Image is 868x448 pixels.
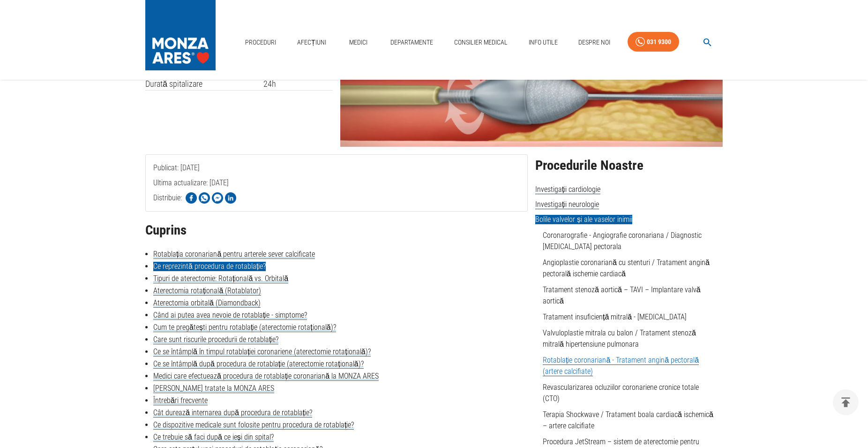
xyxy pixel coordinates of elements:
[199,192,210,204] img: Share on WhatsApp
[263,78,333,91] td: 24h
[145,223,528,238] h2: Cuprins
[153,384,274,393] a: [PERSON_NAME] tratate la MONZA ARES
[535,185,600,194] span: Investigații cardiologie
[153,433,274,442] a: Ce trebuie să faci după ce ieși din spital?
[343,33,373,52] a: Medici
[153,311,307,320] a: Când ai putea avea nevoie de rotablație - simptome?
[153,192,182,204] p: Distribuie:
[387,33,437,52] a: Departamente
[153,323,336,332] a: Cum te pregătești pentru rotablație (aterectomie rotațională)?
[543,410,713,430] a: Terapia Shockwave / Tratament boala cardiacă ischemică – artere calcifiate
[212,192,223,204] img: Share on Facebook Messenger
[145,78,263,91] td: Durată spitalizare
[225,192,236,204] img: Share on LinkedIn
[543,285,701,305] a: Tratament stenoză aortică – TAVI – Implantare valvă aortică
[535,158,723,173] h2: Procedurile Noastre
[535,200,599,209] span: Investigații neurologie
[153,420,354,430] a: Ce dispozitive medicale sunt folosite pentru procedura de rotablație?
[543,312,687,321] a: Tratament insuficiență mitrală - [MEDICAL_DATA]
[153,286,261,296] a: Aterectomia rotațională (Rotablator)
[543,383,699,403] a: Revascularizarea ocluziilor coronariene cronice totale (CTO)
[340,53,723,147] img: Rotablație coronariană - Tratament angină pectorală (artere calcifiate) | MONZA ARES
[153,396,208,405] a: Întrebări frecvente
[153,408,312,418] a: Cât durează internarea după procedura de rotablație?
[153,372,379,381] a: Medici care efectuează procedura de rotablație coronariană la MONZA ARES
[153,262,266,271] a: Ce reprezintă procedura de rotablație?
[153,163,200,210] span: Publicat: [DATE]
[543,328,696,349] a: Valvuloplastie mitrala cu balon / Tratament stenoză mitrală hipertensiune pulmonara
[153,359,364,369] a: Ce se întâmplă după procedura de rotablație (aterectomie rotațională)?
[543,231,702,251] a: Coronarografie - Angiografie coronariana / Diagnostic [MEDICAL_DATA] pectorala
[525,33,561,52] a: Info Utile
[647,36,671,48] div: 031 9300
[153,347,371,357] a: Ce se întâmplă în timpul rotablației coronariene (aterectomie rotațională)?
[153,335,278,344] a: Care sunt riscurile procedurii de rotablație?
[293,33,330,52] a: Afecțiuni
[153,274,288,283] a: Tipuri de aterectomie: Rotațională vs. Orbitală
[153,178,229,225] span: Ultima actualizare: [DATE]
[153,250,315,259] a: Rotablația coronariană pentru arterele sever calcificate
[535,215,632,224] span: Bolile valvelor și ale vaselor inimii
[241,33,280,52] a: Proceduri
[186,192,197,204] img: Share on Facebook
[628,32,679,52] a: 031 9300
[833,389,859,415] button: delete
[153,298,261,308] a: Aterectomia orbitală (Diamondback)
[575,33,614,52] a: Despre Noi
[543,356,699,376] a: Rotablație coronariană - Tratament angină pectorală (artere calcifiate)
[450,33,511,52] a: Consilier Medical
[543,258,710,278] a: Angioplastie coronariană cu stenturi / Tratament angină pectorală ischemie cardiacă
